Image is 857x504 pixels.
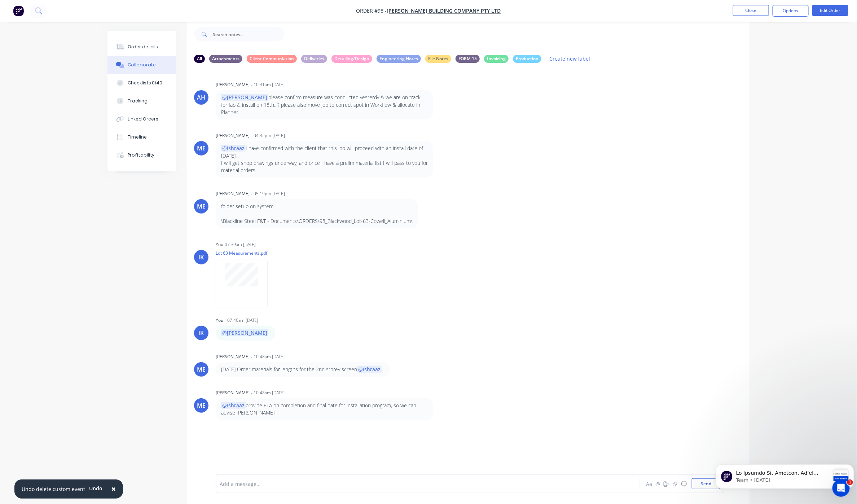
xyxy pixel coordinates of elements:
div: Collaborate [128,62,156,68]
button: Undo [85,483,106,494]
div: AH [197,93,206,102]
div: - 10:48am [DATE] [251,390,285,396]
span: @Ishraaz [221,402,246,409]
div: [PERSON_NAME] [216,132,250,139]
div: Linked Orders [128,116,159,122]
button: Aa [645,479,654,488]
button: Close [104,481,123,498]
div: ME [197,202,206,211]
div: You [216,317,223,324]
span: @[PERSON_NAME] [221,94,268,101]
iframe: Intercom live chat [832,479,850,497]
button: Checklists 0/40 [107,74,176,92]
p: [DATE] Order materials for lengths for the 2nd storey screen [221,366,384,373]
div: Detailing/Design [331,55,372,63]
p: \Blackline Steel F&T - Documents\ORDERS\98_Blackwood_Lot-63-Cowell_Aluminium\ [221,218,413,225]
span: × [111,484,116,494]
a: [PERSON_NAME] Building Company Pty Ltd [387,8,501,14]
div: ME [197,401,206,410]
div: IK [199,329,204,337]
div: Tracking [128,98,148,104]
p: I will get shop drawings underway, and once I have a prelim material list I will pass to you for ... [221,159,428,174]
div: - 10:31am [DATE] [251,82,285,88]
div: - 05:19pm [DATE] [251,190,285,197]
div: Profitability [128,152,155,158]
div: - 04:32pm [DATE] [251,132,285,139]
p: please confirm measure was conducted yesterdy & we are on track for fab & install on 18th...? ple... [221,94,428,116]
div: FORM 15 [456,55,480,63]
div: Production [513,55,541,63]
button: Profitability [107,146,176,164]
button: Linked Orders [107,110,176,128]
p: Lot 63 Measurements.pdf [216,250,275,256]
img: Factory [13,5,24,16]
span: 1 [847,479,853,485]
div: Invoicing [484,55,509,63]
button: Order details [107,38,176,56]
button: Options [773,5,809,17]
p: provide ETA on completion and final date for installation program, so we can advise [PERSON_NAME] [221,402,428,417]
button: Create new label [546,54,594,63]
div: Client Communiation [247,55,297,63]
button: Collaborate [107,56,176,74]
button: Edit Order [812,5,848,16]
div: [PERSON_NAME] [216,82,250,88]
iframe: Intercom notifications message [713,450,857,500]
div: ME [197,144,206,153]
div: Order details [128,44,158,50]
div: - 07:40am [DATE] [225,317,258,324]
p: I have confirmed with the client that this job will proceed with an install date of [DATE]. [221,145,428,159]
button: @ [654,479,662,488]
button: Timeline [107,128,176,146]
p: folder setup on system: [221,203,413,210]
div: Timeline [128,134,147,140]
div: Engineering Notes [377,55,421,63]
div: [PERSON_NAME] [216,390,250,396]
div: File Notes [425,55,451,63]
div: [PERSON_NAME] [216,354,250,360]
span: @Ishraaz [357,366,382,373]
span: @Ishraaz [221,145,246,152]
button: Close [733,5,769,16]
button: Send [692,478,720,489]
div: Deliveries [301,55,327,63]
div: Checklists 0/40 [128,80,163,86]
div: ME [197,365,206,374]
div: Undo delete custom event [22,485,85,493]
div: - 10:48am [DATE] [251,354,285,360]
span: Order #98 - [356,8,387,14]
div: 07:39am [DATE] [225,241,256,248]
div: Attachments [209,55,242,63]
button: ☺ [680,479,688,488]
div: [PERSON_NAME] [216,190,250,197]
span: @[PERSON_NAME] [221,329,268,336]
div: All [194,55,205,63]
button: Tracking [107,92,176,110]
div: IK [199,253,204,262]
input: Search notes... [213,27,284,41]
div: You [216,241,223,248]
